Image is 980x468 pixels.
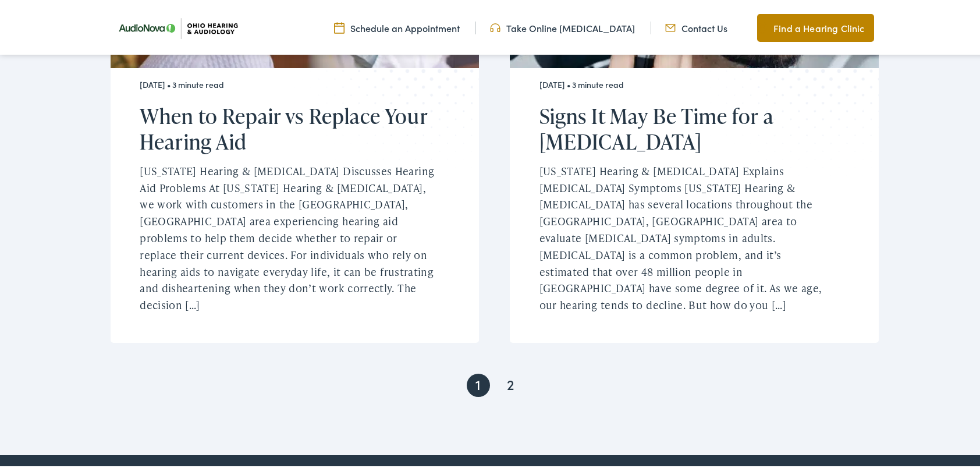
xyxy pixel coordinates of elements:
[467,371,490,395] span: Current page, page 1
[539,101,835,151] h2: Signs It May Be Time for a [MEDICAL_DATA]
[757,12,874,40] a: Find a Hearing Clinic
[140,161,435,311] p: [US_STATE] Hearing & [MEDICAL_DATA] Discusses Hearing Aid Problems At [US_STATE] Hearing & [MEDIC...
[539,161,835,311] p: [US_STATE] Hearing & [MEDICAL_DATA] Explains [MEDICAL_DATA] Symptoms [US_STATE] Hearing & [MEDICA...
[334,19,460,32] a: Schedule an Appointment
[490,19,500,32] img: Headphones icone to schedule online hearing test in Cincinnati, OH
[665,19,676,32] img: Mail icon representing email contact with Ohio Hearing in Cincinnati, OH
[334,19,345,32] img: Calendar Icon to schedule a hearing appointment in Cincinnati, OH
[757,19,768,33] img: Map pin icon to find Ohio Hearing & Audiology in Cincinnati, OH
[140,77,435,87] div: [DATE] • 3 minute read
[665,19,727,32] a: Contact Us
[499,371,523,395] a: Goto Page 2
[140,101,435,151] h2: When to Repair vs Replace Your Hearing Aid
[490,19,635,32] a: Take Online [MEDICAL_DATA]
[539,77,835,87] div: [DATE] • 3 minute read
